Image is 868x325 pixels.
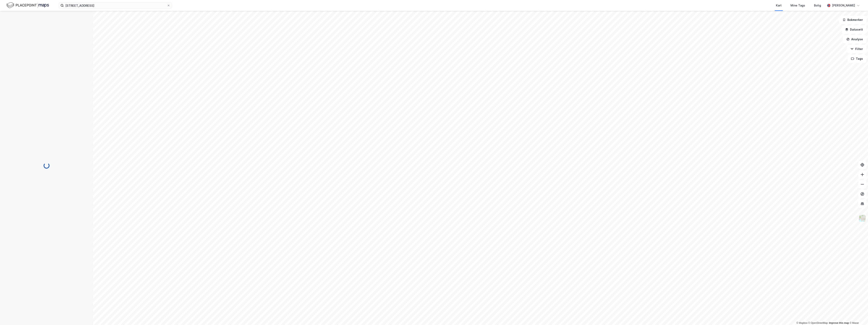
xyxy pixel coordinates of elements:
[808,322,828,324] a: OpenStreetMap
[814,3,821,8] div: Bolig
[829,322,849,324] a: Improve this map
[842,26,866,34] button: Datasett
[848,55,866,63] button: Tags
[6,2,49,9] img: logo.f888ab2527a4732fd821a326f86c7f29.svg
[776,3,782,8] div: Kart
[843,35,866,43] button: Analyse
[848,306,868,325] iframe: Chat Widget
[64,2,167,9] input: Søk på adresse, matrikkel, gårdeiere, leietakere eller personer
[832,3,855,8] div: [PERSON_NAME]
[791,3,805,8] div: Mine Tags
[847,45,866,53] button: Filter
[858,214,866,222] img: Z
[43,162,50,169] img: spinner.a6d8c91a73a9ac5275cf975e30b51cfb.svg
[796,322,808,324] a: Mapbox
[839,16,866,24] button: Bokmerker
